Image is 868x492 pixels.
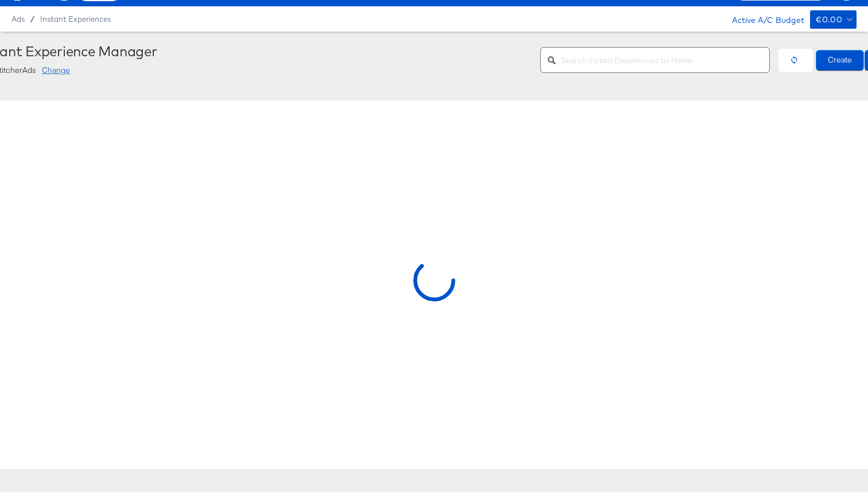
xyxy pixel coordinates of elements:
input: Search Instant Experiences by Name [561,43,769,68]
button: Create [816,50,864,71]
div: €0.00 [816,13,842,27]
div: Active A/C Budget [720,10,804,28]
span: Ads [11,14,25,24]
a: Instant Experiences [40,14,111,24]
span: / [25,14,40,24]
div: Change [42,65,70,76]
button: €0.00 [810,10,857,29]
